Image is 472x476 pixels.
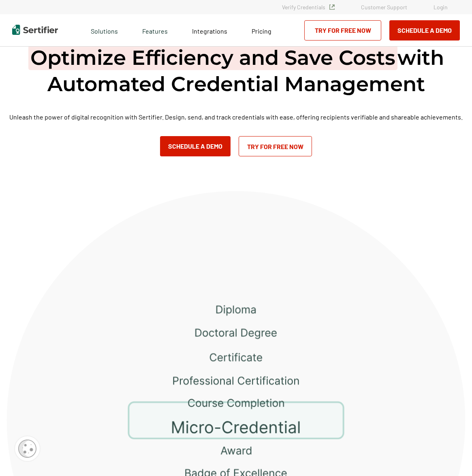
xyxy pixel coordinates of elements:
h1: with Automated Credential Management [6,45,466,97]
span: Solutions [91,25,118,35]
span: Integrations [192,27,227,35]
button: Schedule a Demo [160,136,231,156]
img: Sertifier | Digital Credentialing Platform [12,25,58,35]
a: Try for Free Now [239,136,312,156]
button: Schedule a Demo [389,20,460,41]
a: Customer Support [361,4,407,11]
span: Features [142,25,168,35]
span: Optimize Efficiency and Save Costs [28,45,397,70]
img: Cookie Popup Icon [18,440,36,458]
a: Integrations [192,25,227,35]
p: Unleash the power of digital recognition with Sertifier. Design, send, and track credentials with... [6,112,466,122]
img: Verified [329,4,335,10]
a: Login [434,4,448,11]
a: Verify Credentials [282,4,335,11]
a: Try for Free Now [304,20,381,41]
a: Pricing [252,25,271,35]
span: Pricing [252,27,271,35]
